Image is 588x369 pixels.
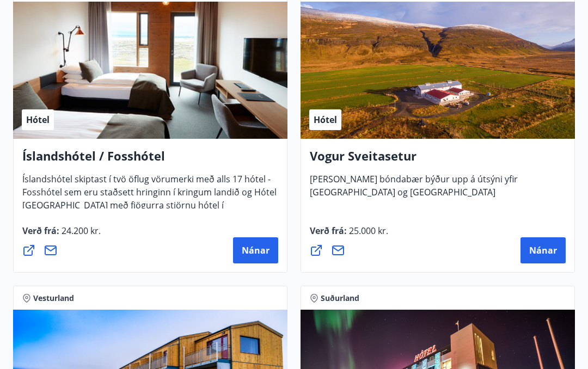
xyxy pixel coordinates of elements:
[26,114,50,126] span: Hótel
[22,173,277,233] span: Íslandshótel skiptast í tvö öflug vörumerki með alls 17 hótel - Fosshótel sem eru staðsett hringi...
[321,293,359,304] span: Suðurland
[233,237,278,263] button: Nánar
[22,147,278,173] h4: Íslandshótel / Fosshótel
[310,147,566,173] h4: Vogur Sveitasetur
[22,225,101,245] span: Verð frá :
[242,244,269,256] span: Nánar
[310,225,388,245] span: Verð frá :
[529,244,557,256] span: Nánar
[33,293,74,304] span: Vesturland
[347,225,388,237] span: 25.000 kr.
[520,237,566,263] button: Nánar
[310,173,518,207] span: [PERSON_NAME] bóndabær býður upp á útsýni yfir [GEOGRAPHIC_DATA] og [GEOGRAPHIC_DATA]
[59,225,101,237] span: 24.200 kr.
[314,114,337,126] span: Hótel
